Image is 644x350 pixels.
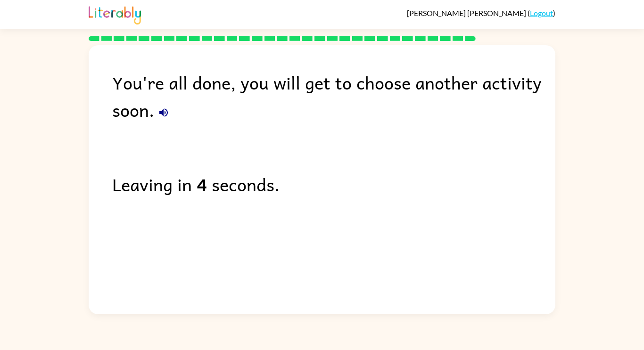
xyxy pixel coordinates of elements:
b: 4 [197,171,207,198]
img: Literably [89,4,141,24]
a: Logout [530,8,553,17]
div: Leaving in seconds. [112,171,555,198]
span: [PERSON_NAME] [PERSON_NAME] [407,8,528,17]
div: ( ) [407,8,555,17]
div: You're all done, you will get to choose another activity soon. [112,69,555,123]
